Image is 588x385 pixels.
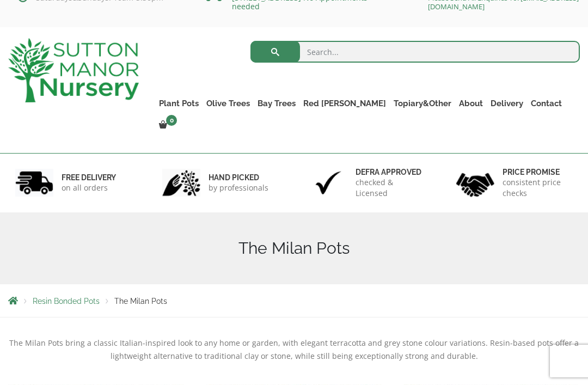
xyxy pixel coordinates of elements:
[114,297,167,305] span: The Milan Pots
[8,38,139,102] img: logo
[390,96,455,111] a: Topiary&Other
[503,167,573,177] h6: Price promise
[8,337,580,363] p: The Milan Pots bring a classic Italian-inspired look to any home or garden, with elegant terracot...
[356,167,426,177] h6: Defra approved
[487,96,527,111] a: Delivery
[209,173,268,182] h6: hand picked
[203,96,254,111] a: Olive Trees
[299,96,390,111] a: Red [PERSON_NAME]
[356,177,426,199] p: checked & Licensed
[62,173,116,182] h6: FREE DELIVERY
[503,177,573,199] p: consistent price checks
[209,182,268,193] p: by professionals
[162,169,200,197] img: 2.jpg
[8,239,580,258] h1: The Milan Pots
[33,297,100,305] a: Resin Bonded Pots
[456,166,494,199] img: 4.jpg
[8,296,580,305] nav: Breadcrumbs
[15,169,53,197] img: 1.jpg
[309,169,347,197] img: 3.jpg
[250,41,580,63] input: Search...
[254,96,299,111] a: Bay Trees
[166,115,177,126] span: 0
[455,96,487,111] a: About
[155,118,180,133] a: 0
[62,182,116,193] p: on all orders
[155,96,203,111] a: Plant Pots
[527,96,566,111] a: Contact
